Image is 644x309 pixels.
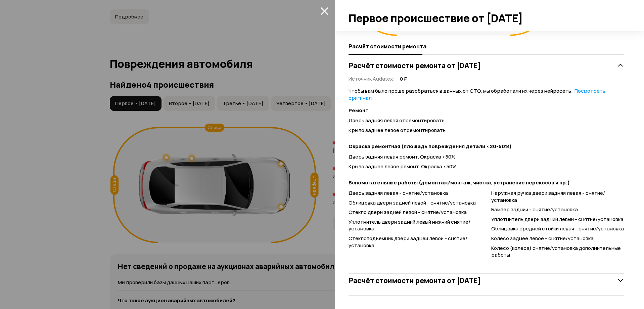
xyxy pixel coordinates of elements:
span: 0 ₽ [400,76,408,83]
span: Облицовка средней стойки левая - снятие/установка [491,225,624,232]
span: Дверь задняя левая отремонтировать [349,117,445,124]
span: Дверь задняя левая - снятие/установка [349,189,448,196]
span: Источник Audatex : [349,75,395,82]
strong: Окраска ремонтная (площадь повреждения детали <20-50%) [349,143,624,150]
span: Колесо (колеса) снятие/установка дополнительные работы [491,245,621,259]
span: Чтобы вам было проще разобраться в данных от СТО, мы обработали их через нейросеть. [349,87,605,101]
span: Крыло заднее левое отремонтировать [349,127,446,134]
span: Колесо заднее левое - снятие/установка [491,235,594,242]
button: закрыть [319,5,330,16]
h3: Расчёт стоимости ремонта от [DATE] [349,276,481,285]
span: Бампер задний - снятие/установка [491,206,578,213]
span: Уплотнитель двери задний левый - снятие/установка [491,216,624,223]
span: Уплотнитель двери задний левый нижний снятие/установка [349,218,470,232]
span: Стеклоподъемник двери задней левой - снятие/установка [349,235,467,249]
span: Крыло заднее левое ремонт. Окраска <50% [349,163,457,170]
span: Расчёт стоимости ремонта [349,43,426,50]
strong: Ремонт [349,107,624,114]
a: Посмотреть оригинал [349,87,605,101]
span: Наружная ручка двери задняя левая - снятие/установка [491,189,605,204]
span: Стекло двери задней левой - снятие/установка [349,209,467,216]
h3: Расчёт стоимости ремонта от [DATE] [349,61,481,70]
span: Дверь задняя левая ремонт. Окраска <50% [349,153,456,160]
strong: Вспомогательные работы (демонтаж/монтаж, чистка, устранение перекосов и пр.) [349,179,624,186]
span: Облицовка двери задней левой - снятие/установка [349,199,476,206]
